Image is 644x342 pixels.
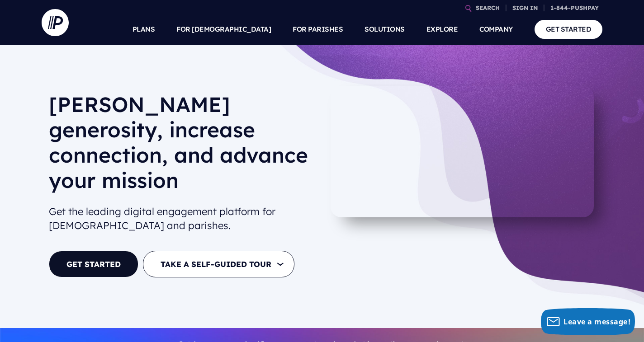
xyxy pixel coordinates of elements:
button: TAKE A SELF-GUIDED TOUR [143,251,294,277]
a: FOR PARISHES [293,14,343,45]
span: Leave a message! [563,317,630,327]
a: EXPLORE [426,14,458,45]
h2: Get the leading digital engagement platform for [DEMOGRAPHIC_DATA] and parishes. [49,201,315,236]
button: Leave a message! [541,308,635,335]
a: SOLUTIONS [365,14,405,45]
a: GET STARTED [49,251,138,277]
h1: [PERSON_NAME] generosity, increase connection, and advance your mission [49,92,315,200]
a: GET STARTED [535,20,603,38]
a: COMPANY [479,14,513,45]
a: FOR [DEMOGRAPHIC_DATA] [176,14,271,45]
a: PLANS [133,14,155,45]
